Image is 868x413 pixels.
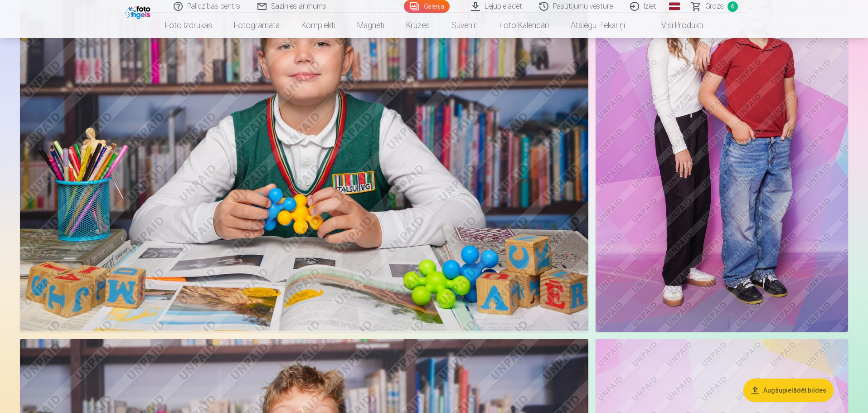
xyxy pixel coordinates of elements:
a: Suvenīri [441,13,489,38]
span: Grozs [705,1,724,12]
a: Foto kalendāri [489,13,560,38]
a: Fotogrāmata [223,13,291,38]
a: Visi produkti [636,13,714,38]
a: Atslēgu piekariņi [560,13,636,38]
a: Magnēti [346,13,395,38]
span: 4 [727,1,738,12]
a: Komplekti [291,13,346,38]
a: Krūzes [395,13,441,38]
img: /fa1 [125,4,153,19]
button: Augšupielādēt bildes [743,379,834,402]
a: Foto izdrukas [154,13,223,38]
